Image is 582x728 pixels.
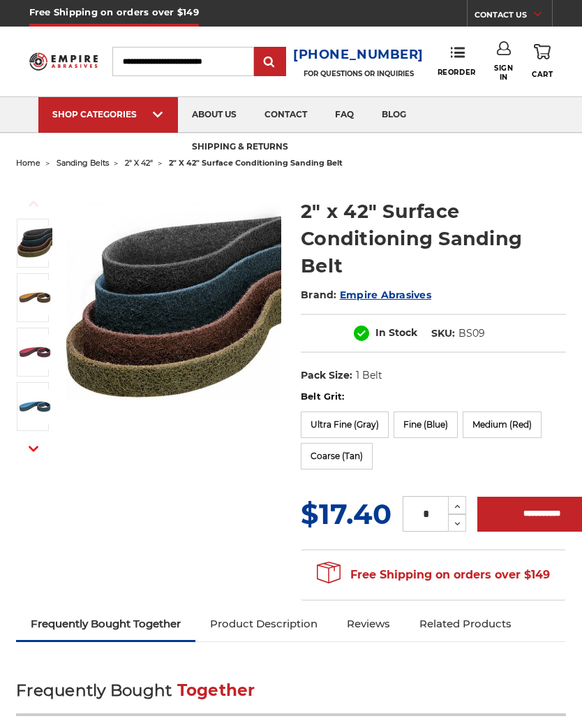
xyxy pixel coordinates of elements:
[375,326,417,339] span: In Stock
[438,46,476,76] a: Reorder
[16,609,195,639] a: Frequently Bought Together
[340,289,431,301] a: Empire Abrasives
[178,97,251,133] a: about us
[17,226,52,261] img: 2"x42" Surface Conditioning Sanding Belts
[301,368,352,383] dt: Pack Size:
[178,130,302,166] a: shipping & returns
[29,48,98,75] img: Empire Abrasives
[475,7,552,27] a: CONTACT US
[66,203,281,418] img: 2"x42" Surface Conditioning Sanding Belts
[405,609,526,639] a: Related Products
[494,64,513,82] span: Sign In
[301,198,566,279] h1: 2" x 42" Surface Conditioning Sanding Belt
[57,158,109,168] a: sanding belts
[356,368,382,383] dd: 1 Belt
[532,70,553,79] span: Cart
[125,158,153,168] a: 2" x 42"
[368,97,420,133] a: blog
[301,497,391,531] span: $17.40
[177,680,255,700] span: Together
[458,326,485,341] dd: BS09
[17,434,50,464] button: Next
[317,561,550,589] span: Free Shipping on orders over $149
[321,97,368,133] a: faq
[251,97,321,133] a: contact
[332,609,405,639] a: Reviews
[17,280,52,315] img: 2"x42" Coarse Surface Conditioning Belt
[256,48,284,76] input: Submit
[438,68,476,77] span: Reorder
[17,335,52,370] img: 2"x42" Medium Surface Conditioning Belt
[532,41,553,81] a: Cart
[431,326,455,341] dt: SKU:
[169,158,343,168] span: 2" x 42" surface conditioning sanding belt
[301,289,337,301] span: Brand:
[16,680,172,700] span: Frequently Bought
[16,158,40,168] a: home
[17,189,50,219] button: Previous
[52,109,164,119] div: SHOP CATEGORIES
[195,609,332,639] a: Product Description
[293,69,424,78] p: FOR QUESTIONS OR INQUIRIES
[17,389,52,424] img: 2"x42" Fine Surface Conditioning Belt
[293,45,424,65] a: [PHONE_NUMBER]
[301,390,566,404] label: Belt Grit:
